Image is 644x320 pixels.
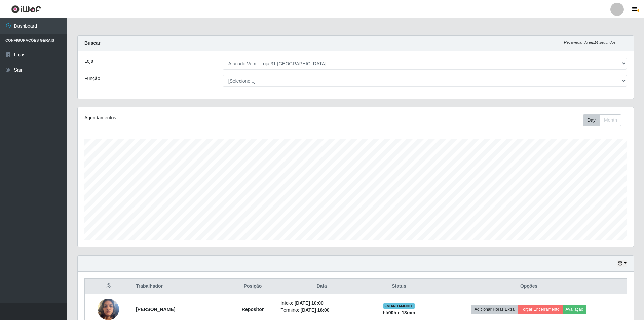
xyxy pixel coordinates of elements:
[132,279,229,294] th: Trabalhador
[583,114,600,126] button: Day
[583,114,627,126] div: Toolbar with button groups
[301,307,330,313] time: [DATE] 16:00
[383,310,415,315] strong: há 00 h e 13 min
[136,307,175,312] strong: [PERSON_NAME]
[471,305,518,314] button: Adicionar Horas Extra
[276,279,367,294] th: Data
[563,305,586,314] button: Avaliação
[295,300,324,306] time: [DATE] 10:00
[229,279,277,294] th: Posição
[518,305,563,314] button: Forçar Encerramento
[383,303,415,309] span: EM ANDAMENTO
[280,307,363,314] li: Término:
[84,40,100,46] strong: Buscar
[564,40,619,44] i: Recarregando em 14 segundos...
[84,58,93,65] label: Loja
[600,114,621,126] button: Month
[11,5,41,13] img: CoreUI Logo
[367,279,431,294] th: Status
[431,279,627,294] th: Opções
[583,114,621,126] div: First group
[280,300,363,307] li: Início:
[84,75,100,82] label: Função
[242,307,264,312] strong: Repositor
[84,114,305,121] div: Agendamentos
